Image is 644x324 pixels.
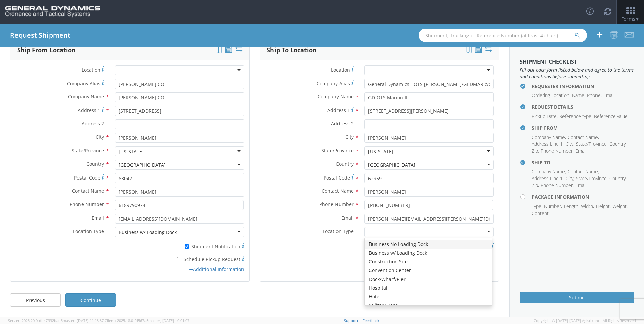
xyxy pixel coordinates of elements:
[267,47,317,54] h3: Ship To Location
[119,229,177,236] div: Business w/ Loading Dock
[532,104,634,109] h4: Request Details
[189,266,244,272] a: Additional Information
[566,175,574,182] li: City
[532,168,566,175] li: Company Name
[115,242,244,250] label: Shipment Notification
[318,93,354,100] span: Company Name
[532,141,564,148] li: Address Line 1
[520,59,634,65] h3: Shipment Checklist
[596,203,611,210] li: Height
[68,93,104,100] span: Company Name
[609,141,627,148] li: Country
[115,255,244,263] label: Schedule Pickup Request
[363,318,379,323] a: Feedback
[65,293,116,307] a: Continue
[532,84,634,89] h4: Requester Information
[532,92,570,99] li: Ordering Location
[594,113,628,120] li: Reference value
[532,203,542,210] li: Type
[341,215,354,221] span: Email
[568,134,599,141] li: Contact Name
[621,15,639,22] span: Forms
[322,188,354,194] span: Contact Name
[365,275,492,284] div: Dock/Wharf/Pier
[317,80,350,87] span: Company Alias
[559,113,592,120] li: Reference type
[67,80,100,87] span: Company Alias
[73,228,104,234] span: Location Type
[86,161,104,167] span: Country
[368,162,415,168] div: [GEOGRAPHIC_DATA]
[17,47,76,54] h3: Ship From Location
[532,210,549,217] li: Content
[603,92,614,99] li: Email
[72,147,104,154] span: State/Province
[532,194,634,199] h4: Package Information
[177,257,181,261] input: Schedule Pickup Request
[532,113,558,120] li: Pickup Date
[365,266,492,275] div: Convention Center
[534,318,636,323] span: Copyright © [DATE]-[DATE] Agistix Inc., All Rights Reserved
[564,203,579,210] li: Length
[419,29,587,42] input: Shipment, Tracking or Reference Number (at least 4 chars)
[581,203,594,210] li: Width
[92,215,104,221] span: Email
[532,182,539,189] li: Zip
[324,174,350,181] span: Postal Code
[82,120,104,127] span: Address 2
[119,148,144,155] div: [US_STATE]
[532,160,634,165] h4: Ship To
[70,201,104,207] span: Phone Number
[520,292,634,303] button: Submit
[78,107,100,114] span: Address 1
[532,125,634,130] h4: Ship From
[365,249,492,257] div: Business w/ Loading Dock
[344,318,358,323] a: Support
[365,257,492,266] div: Construction Site
[365,292,492,301] div: Hotel
[319,201,354,207] span: Phone Number
[532,175,564,182] li: Address Line 1
[82,67,100,73] span: Location
[327,107,350,114] span: Address 1
[587,92,602,99] li: Phone
[365,240,492,249] div: Business No Loading Dock
[119,162,166,168] div: [GEOGRAPHIC_DATA]
[321,147,354,154] span: State/Province
[576,175,608,182] li: State/Province
[544,203,562,210] li: Number
[345,134,354,140] span: City
[323,228,354,234] span: Location Type
[8,318,104,323] span: Server: 2025.20.0-db47332bad5
[185,244,189,249] input: Shipment Notification
[576,141,608,148] li: State/Province
[532,134,566,141] li: Company Name
[331,67,350,73] span: Location
[10,293,61,307] a: Previous
[520,67,634,80] span: Fill out each form listed below and agree to the terms and conditions before submitting
[568,168,599,175] li: Contact Name
[63,318,104,323] span: master, [DATE] 11:13:37
[572,92,585,99] li: Name
[105,318,189,323] span: Client: 2025.18.0-fd567a5
[609,175,627,182] li: Country
[612,203,628,210] li: Weight
[72,188,104,194] span: Contact Name
[368,148,393,155] div: [US_STATE]
[74,174,100,181] span: Postal Code
[336,161,354,167] span: Country
[5,6,100,18] img: gd-ots-0c3321f2eb4c994f95cb.png
[575,148,586,154] li: Email
[365,284,492,292] div: Hospital
[566,141,574,148] li: City
[575,182,586,189] li: Email
[148,318,189,323] span: master, [DATE] 10:01:07
[10,32,70,39] h4: Request Shipment
[365,301,492,310] div: Military Base
[541,148,574,154] li: Phone Number
[532,148,539,154] li: Zip
[541,182,574,189] li: Phone Number
[635,16,639,22] span: ▼
[96,134,104,140] span: City
[331,120,354,127] span: Address 2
